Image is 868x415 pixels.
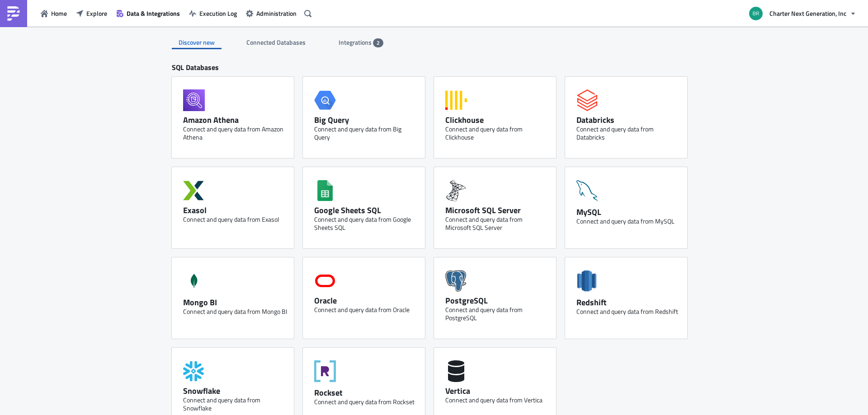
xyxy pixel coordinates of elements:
div: Connect and query data from Rockset [314,398,418,406]
div: Connect and query data from MySQL [576,217,680,225]
button: Home [36,6,71,20]
div: Connect and query data from Databricks [576,125,680,141]
div: Connect and query data from Oracle [314,306,418,314]
div: Connect and query data from Vertica [445,396,549,404]
span: Explore [86,9,107,18]
span: 2 [377,39,380,47]
div: Redshift [576,297,680,308]
div: SQL Databases [172,63,696,77]
div: Connect and query data from Google Sheets SQL [314,215,418,232]
div: Connect and query data from Microsoft SQL Server [445,215,549,232]
button: Data & Integrations [112,6,184,20]
span: Data & Integrations [127,9,180,18]
span: Integrations [339,37,373,47]
button: Administration [241,6,301,20]
img: PushMetrics [6,6,21,21]
div: Rockset [314,387,418,398]
div: Databricks [576,115,680,125]
div: Connect and query data from Snowflake [183,396,287,412]
button: Charter Next Generation, Inc [744,4,861,23]
div: Amazon Athena [183,115,287,125]
div: Connect and query data from Redshift [576,308,680,316]
div: Discover new [172,36,222,49]
div: PostgreSQL [445,295,549,306]
div: Exasol [183,205,287,215]
button: Explore [71,6,112,20]
div: Clickhouse [445,115,549,125]
div: Connect and query data from PostgreSQL [445,306,549,322]
div: Mongo BI [183,297,287,308]
div: Connect and query data from Clickhouse [445,125,549,141]
img: Avatar [748,6,764,21]
span: Execution Log [199,9,237,18]
div: Microsoft SQL Server [445,205,549,215]
div: Google Sheets SQL [314,205,418,215]
div: Oracle [314,295,418,306]
div: Vertica [445,386,549,396]
div: Connect and query data from Mongo BI [183,308,287,316]
div: Connect and query data from Exasol [183,215,287,224]
span: Charter Next Generation, Inc [769,9,846,18]
div: MySQL [576,207,680,217]
div: Connect and query data from Big Query [314,125,418,141]
span: Connected Databases [246,37,307,47]
button: Execution Log [184,6,241,20]
span: Administration [256,9,297,18]
div: Snowflake [183,386,287,396]
div: Big Query [314,115,418,125]
div: Connect and query data from Amazon Athena [183,125,287,141]
span: Home [51,9,67,18]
